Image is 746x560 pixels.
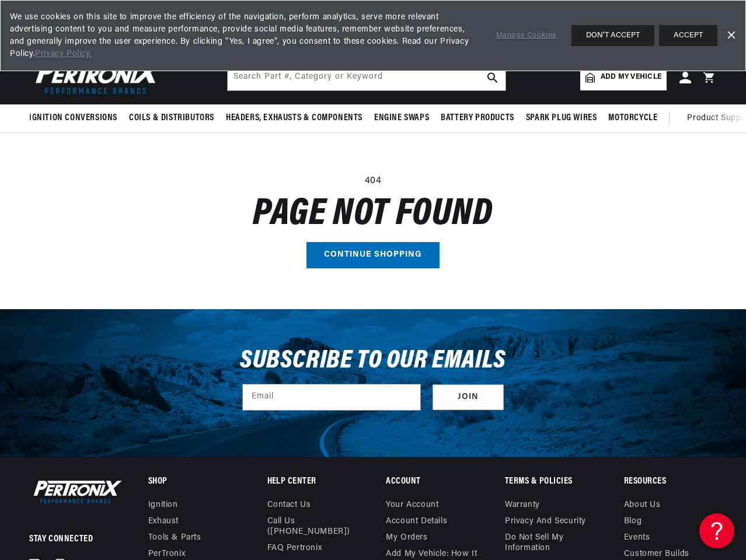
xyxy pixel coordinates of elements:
[267,513,351,540] a: Call Us ([PHONE_NUMBER])
[386,500,438,513] a: Your account
[29,174,717,189] p: 404
[602,104,663,132] summary: Motorcycle
[520,104,603,132] summary: Spark Plug Wires
[29,198,717,230] h1: Page not found
[624,530,650,546] a: Events
[608,112,657,124] span: Motorcycle
[29,533,110,545] p: Stay Connected
[148,500,178,513] a: Ignition
[505,513,586,530] a: Privacy and Security
[29,57,163,97] img: Pertronix
[148,513,179,530] a: Exhaust
[722,27,740,44] a: Dismiss Banner
[228,65,506,90] input: Search Part #, Category or Keyword
[624,513,642,530] a: Blog
[368,104,435,132] summary: Engine Swaps
[435,104,520,132] summary: Battery Products
[480,65,506,90] button: search button
[35,50,92,58] a: Privacy Policy.
[226,112,362,124] span: Headers, Exhausts & Components
[29,478,123,506] img: Pertronix
[29,104,123,132] summary: Ignition Conversions
[441,112,514,124] span: Battery Products
[526,112,597,124] span: Spark Plug Wires
[10,11,480,60] span: We use cookies on this site to improve the efficiency of the navigation, perform analytics, serve...
[571,25,654,46] button: DON'T ACCEPT
[580,65,667,90] a: Add my vehicle
[243,384,420,410] input: Email
[505,530,598,556] a: Do not sell my information
[496,30,556,42] a: Manage Cookies
[624,500,661,513] a: About Us
[123,104,220,132] summary: Coils & Distributors
[386,530,427,546] a: My orders
[505,500,540,513] a: Warranty
[659,25,717,46] button: ACCEPT
[601,72,661,83] span: Add my vehicle
[29,112,117,124] span: Ignition Conversions
[267,500,311,513] a: Contact us
[240,350,506,372] h3: Subscribe to our emails
[148,530,201,546] a: Tools & Parts
[386,513,447,530] a: Account details
[306,242,440,268] a: Continue shopping
[433,384,504,411] button: Subscribe
[129,112,214,124] span: Coils & Distributors
[220,104,368,132] summary: Headers, Exhausts & Components
[267,540,322,556] a: FAQ Pertronix
[374,112,429,124] span: Engine Swaps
